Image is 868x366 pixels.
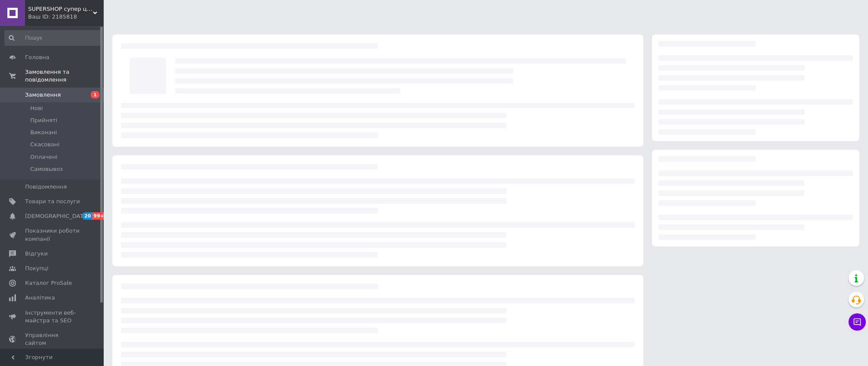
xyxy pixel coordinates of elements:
[25,54,49,61] span: Головна
[30,104,43,112] span: Нові
[28,13,104,21] div: Ваш ID: 2185818
[25,227,80,243] span: Показники роботи компанії
[30,117,57,124] span: Прийняті
[28,5,93,13] span: SUPERSHOP супер ціни, супер вибір, супер покупки!
[82,212,92,220] span: 20
[30,141,60,148] span: Скасовані
[849,313,866,331] button: Чат з покупцем
[25,309,80,325] span: Інструменти веб-майстра та SEO
[25,279,72,287] span: Каталог ProSale
[25,250,48,258] span: Відгуки
[25,265,48,272] span: Покупці
[30,129,57,136] span: Виконані
[25,212,89,220] span: [DEMOGRAPHIC_DATA]
[91,91,99,98] span: 1
[25,331,80,347] span: Управління сайтом
[25,198,80,205] span: Товари та послуги
[25,68,104,84] span: Замовлення та повідомлення
[92,212,106,220] span: 99+
[25,91,61,99] span: Замовлення
[25,294,55,302] span: Аналітика
[30,165,63,173] span: Самовывоз
[4,30,102,46] input: Пошук
[30,153,57,161] span: Оплачені
[25,183,67,191] span: Повідомлення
